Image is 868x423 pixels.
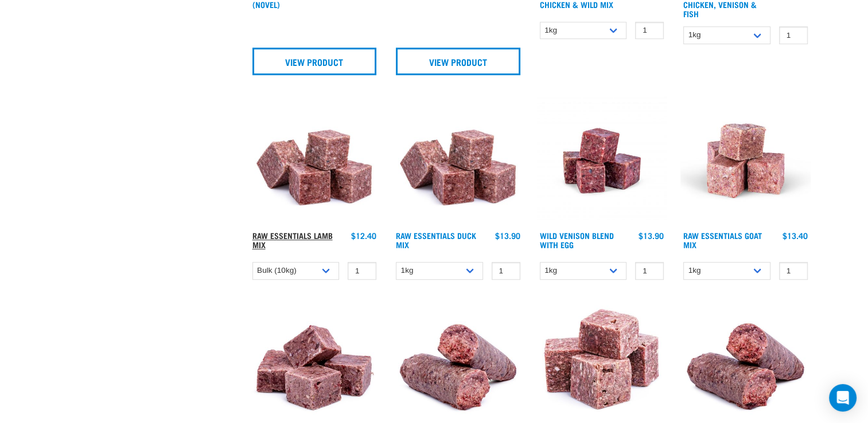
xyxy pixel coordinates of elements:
[252,233,333,246] a: Raw Essentials Lamb Mix
[829,384,857,412] div: Open Intercom Messenger
[635,262,664,280] input: 1
[396,233,476,246] a: Raw Essentials Duck Mix
[779,26,808,44] input: 1
[639,231,664,240] div: $13.90
[492,262,520,280] input: 1
[393,96,523,226] img: ?1041 RE Lamb Mix 01
[396,48,520,75] a: View Product
[680,96,811,226] img: Goat M Ix 38448
[540,233,614,246] a: Wild Venison Blend with Egg
[252,48,377,75] a: View Product
[348,262,376,280] input: 1
[537,96,667,226] img: Venison Egg 1616
[495,231,520,240] div: $13.90
[783,231,808,240] div: $13.40
[779,262,808,280] input: 1
[351,231,376,240] div: $12.40
[635,22,664,40] input: 1
[683,233,762,246] a: Raw Essentials Goat Mix
[250,96,380,226] img: ?1041 RE Lamb Mix 01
